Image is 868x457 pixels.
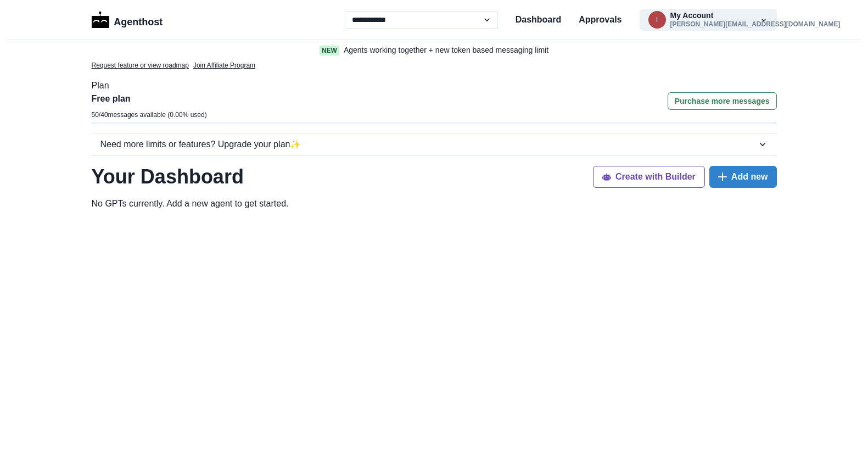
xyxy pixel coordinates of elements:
p: Plan [92,79,777,92]
button: Purchase more messages [668,92,777,110]
p: No GPTs currently. Add a new agent to get started . [92,197,777,210]
a: Purchase more messages [668,92,777,122]
p: Free plan [92,92,207,105]
a: Request feature or view roadmap [92,60,189,70]
a: NewAgents working together + new token based messaging limit [296,44,572,56]
p: Agents working together + new token based messaging limit [344,44,548,56]
img: Logo [92,12,110,28]
span: New [320,46,339,55]
button: irina.tal@dcu.ieMy Account[PERSON_NAME][EMAIL_ADDRESS][DOMAIN_NAME] [640,9,777,31]
h1: Your Dashboard [92,165,244,188]
a: LogoAgenthost [92,10,163,30]
p: Agenthost [114,10,163,30]
a: Approvals [579,13,621,26]
a: Dashboard [516,13,562,26]
button: Create with Builder [593,166,705,188]
div: Need more limits or features? Upgrade your plan ✨ [100,138,757,151]
button: Need more limits or features? Upgrade your plan✨ [92,133,777,155]
a: Join Affiliate Program [193,60,255,70]
p: 50 / 40 messages available ( 0.00 % used) [92,110,207,120]
button: Add new [709,166,777,188]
